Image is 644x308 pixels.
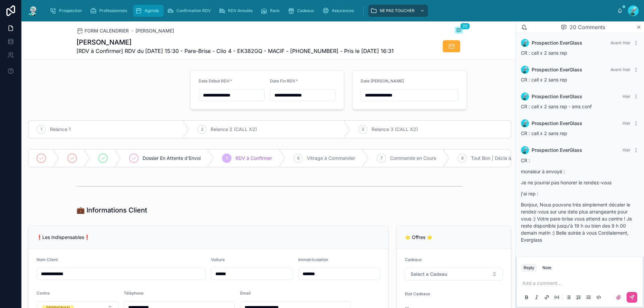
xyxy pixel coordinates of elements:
div: Note [542,265,551,270]
span: ⭐ Offres ⭐ [405,234,432,240]
span: RDV à Confirmer [235,155,272,162]
a: Confirmation RDV [165,5,215,17]
span: CR : call x 2 sans rep [521,50,567,56]
a: Assurances [320,5,359,17]
h1: [PERSON_NAME] [76,38,394,47]
span: Email [240,291,251,296]
span: Centre [37,291,50,296]
a: NE PAS TOUCHER [368,5,428,17]
span: Prospection EverGlass [532,147,582,153]
span: Date Fin RDV [270,78,296,83]
span: Tout Bon | Décla à [GEOGRAPHIC_DATA] [471,155,560,162]
span: Téléphone [124,291,144,296]
span: [RDV à Confirmer] RDV du [DATE] 15:30 - Pare-Brise - Clio 4 - EK382GQ - MACIF - [PHONE_NUMBER] - ... [76,47,394,55]
span: Assurances [332,8,354,13]
span: Dossier En Attente d'Envoi [143,155,201,162]
a: Cadeaux [286,5,319,17]
span: RDV Annulés [228,8,253,13]
p: Bonjour, Nous pouvons très simplement décaler le rendez-vous sur une date plus arrangeante pour v... [521,201,639,243]
a: RDV Annulés [217,5,257,17]
button: 20 [455,27,463,35]
span: Etat Cadeaux [405,291,430,296]
img: App logo [27,5,39,16]
span: 20 [460,23,470,29]
span: Date Début RDV [199,78,230,83]
span: NE PAS TOUCHER [380,8,415,13]
span: Prospection [59,8,82,13]
span: CR : call x 2 sans rep [521,77,567,82]
span: Confirmation RDV [176,8,211,13]
a: Agenda [133,5,164,17]
span: 2 [201,127,203,132]
span: Prospection EverGlass [532,93,582,100]
p: j'ai rep : [521,190,639,197]
span: ❗Les Indispensables❗ [37,234,90,240]
a: Prospection [48,5,87,17]
a: Rack [259,5,284,17]
span: Hier [623,121,631,126]
span: 1 [41,127,42,132]
p: Je ne pourrai pas honorer le rendez-vous [521,179,639,186]
span: Hier [623,147,631,152]
a: [PERSON_NAME] [136,27,174,34]
h1: 💼 Informations Client [76,205,147,215]
span: Date [PERSON_NAME] [361,78,404,83]
p: CR : [521,157,639,164]
span: Cadeaux [405,257,422,262]
span: CR : call x 2 sans rep [521,130,567,136]
p: monsieur à envoyé : [521,168,639,175]
span: 3 [362,127,364,132]
span: Nom Client [37,257,58,262]
span: Vitrage à Commander [307,155,355,162]
button: Note [540,264,554,272]
span: Professionnels [99,8,127,13]
span: 6 [297,156,300,161]
span: Select a Cadeau [411,271,447,278]
span: Avant-hier [610,40,631,45]
a: FORM CALENDRIER [76,27,129,34]
span: Prospection EverGlass [532,66,582,73]
div: scrollable content [44,3,617,18]
span: Rack [270,8,280,13]
span: Relance 1 [50,126,71,133]
span: Relance 2 (CALL X2) [211,126,257,133]
span: Voiture [211,257,225,262]
button: Select Button [405,268,503,281]
span: Cadeaux [297,8,314,13]
span: CR : call x 2 sans rep - sms conf [521,104,592,109]
span: Immatriculation [298,257,328,262]
span: FORM CALENDRIER [85,27,129,34]
span: 7 [380,156,383,161]
span: Prospection EverGlass [532,40,582,46]
span: Prospection EverGlass [532,120,582,127]
button: Reply [521,264,537,272]
span: Commande en Cours [390,155,436,162]
span: Hier [623,94,631,99]
span: Agenda [145,8,159,13]
a: Professionnels [88,5,132,17]
span: 8 [461,156,464,161]
span: Relance 3 (CALL X2) [372,126,418,133]
span: Avant-hier [610,67,631,72]
span: 20 Comments [570,23,605,31]
span: 5 [226,156,228,161]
